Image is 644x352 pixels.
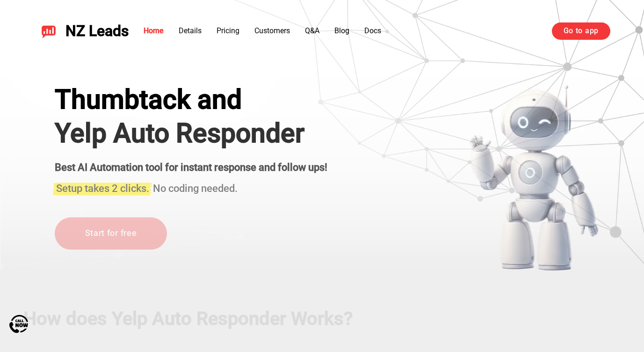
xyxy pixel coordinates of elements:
[65,22,129,40] span: NZ Leads
[305,26,319,35] a: Q&A
[364,26,381,35] a: Docs
[55,177,327,196] h3: No coding needed.
[144,26,164,35] a: Home
[56,183,149,195] span: Setup takes 2 clicks.
[55,217,167,249] a: Start for free
[23,308,621,330] h2: How does Yelp Auto Responder Works?
[41,23,56,38] img: NZ Leads logo
[552,22,610,39] a: Go to app
[334,26,349,35] a: Blog
[55,118,327,149] h1: Yelp Auto Responder
[9,315,28,333] img: Call Now
[254,26,290,35] a: Customers
[217,26,239,35] a: Pricing
[55,84,327,115] div: Thumbtack and
[179,26,202,35] a: Details
[469,84,599,271] img: yelp bot
[55,161,327,173] strong: Best AI Automation tool for instant response and follow ups!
